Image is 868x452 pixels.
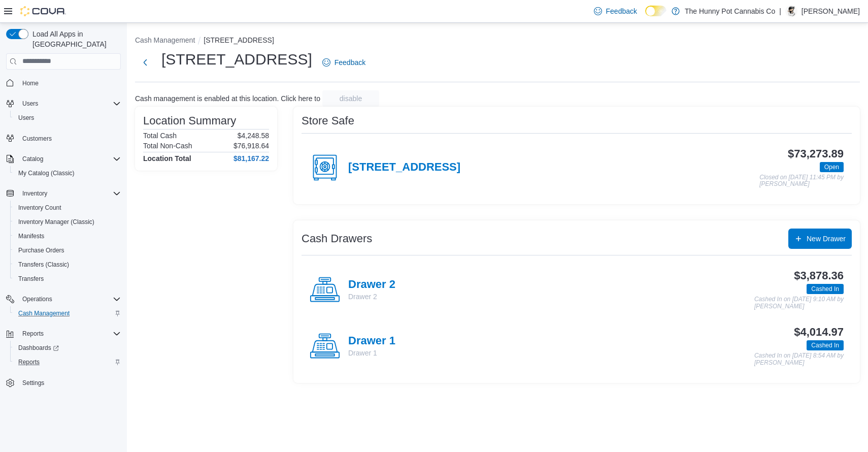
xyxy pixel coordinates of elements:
[779,5,781,17] p: |
[204,36,274,44] button: [STREET_ADDRESS]
[10,229,125,243] button: Manifests
[14,273,121,285] span: Transfers
[18,293,56,305] button: Operations
[22,379,44,387] span: Settings
[14,273,48,285] a: Transfers
[10,243,125,257] button: Purchase Orders
[811,284,839,294] span: Cashed In
[2,152,125,166] button: Catalog
[18,114,34,122] span: Users
[22,100,38,108] span: Users
[143,142,192,150] h6: Total Non-Cash
[18,77,121,89] span: Home
[14,112,121,124] span: Users
[18,328,121,340] span: Reports
[18,187,121,200] span: Inventory
[18,218,94,226] span: Inventory Manager (Classic)
[18,344,59,352] span: Dashboards
[348,348,395,358] p: Drawer 1
[318,52,370,73] a: Feedback
[807,234,846,244] span: New Drawer
[10,215,125,229] button: Inventory Manager (Classic)
[2,76,125,90] button: Home
[143,154,191,163] h4: Location Total
[18,132,121,145] span: Customers
[14,230,48,242] a: Manifests
[10,201,125,215] button: Inventory Count
[135,94,320,103] p: Cash management is enabled at this location. Click here to
[788,229,852,249] button: New Drawer
[135,35,860,47] nav: An example of EuiBreadcrumbs
[807,284,844,294] span: Cashed In
[10,257,125,272] button: Transfers (Classic)
[302,115,354,127] h3: Store Safe
[14,244,121,256] span: Purchase Orders
[14,259,121,271] span: Transfers (Classic)
[754,296,844,310] p: Cashed In on [DATE] 9:10 AM by [PERSON_NAME]
[18,275,44,283] span: Transfers
[14,342,63,354] a: Dashboards
[2,327,125,341] button: Reports
[22,295,52,303] span: Operations
[10,355,125,369] button: Reports
[14,356,121,368] span: Reports
[238,132,269,140] p: $4,248.58
[785,5,797,17] div: Jonathan Estrella
[759,174,844,188] p: Closed on [DATE] 11:45 PM by [PERSON_NAME]
[14,356,44,368] a: Reports
[14,202,121,214] span: Inventory Count
[590,1,641,21] a: Feedback
[2,375,125,390] button: Settings
[18,133,56,145] a: Customers
[18,153,47,165] button: Catalog
[22,79,39,87] span: Home
[10,306,125,320] button: Cash Management
[18,377,48,389] a: Settings
[22,135,52,143] span: Customers
[2,131,125,146] button: Customers
[14,216,121,228] span: Inventory Manager (Classic)
[143,115,236,127] h3: Location Summary
[14,259,73,271] a: Transfers (Classic)
[14,216,98,228] a: Inventory Manager (Classic)
[233,154,269,163] h4: $81,167.22
[28,29,121,49] span: Load All Apps in [GEOGRAPHIC_DATA]
[811,341,839,350] span: Cashed In
[824,163,839,172] span: Open
[22,189,47,198] span: Inventory
[14,307,121,319] span: Cash Management
[233,142,269,150] p: $76,918.64
[10,166,125,180] button: My Catalog (Classic)
[22,155,43,163] span: Catalog
[645,6,666,16] input: Dark Mode
[302,233,372,245] h3: Cash Drawers
[14,167,79,179] a: My Catalog (Classic)
[788,148,844,160] h3: $73,273.89
[10,111,125,125] button: Users
[135,52,155,73] button: Next
[14,230,121,242] span: Manifests
[18,358,40,366] span: Reports
[10,341,125,355] a: Dashboards
[18,246,64,254] span: Purchase Orders
[14,202,65,214] a: Inventory Count
[18,77,43,89] a: Home
[794,326,844,338] h3: $4,014.97
[348,161,460,174] h4: [STREET_ADDRESS]
[18,376,121,389] span: Settings
[20,6,66,16] img: Cova
[348,335,395,348] h4: Drawer 1
[14,342,121,354] span: Dashboards
[10,272,125,286] button: Transfers
[18,204,61,212] span: Inventory Count
[6,72,121,417] nav: Complex example
[348,278,395,292] h4: Drawer 2
[807,340,844,350] span: Cashed In
[322,90,379,107] button: disable
[645,16,646,17] span: Dark Mode
[14,307,74,319] a: Cash Management
[14,112,38,124] a: Users
[18,187,51,200] button: Inventory
[161,49,312,70] h1: [STREET_ADDRESS]
[2,186,125,201] button: Inventory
